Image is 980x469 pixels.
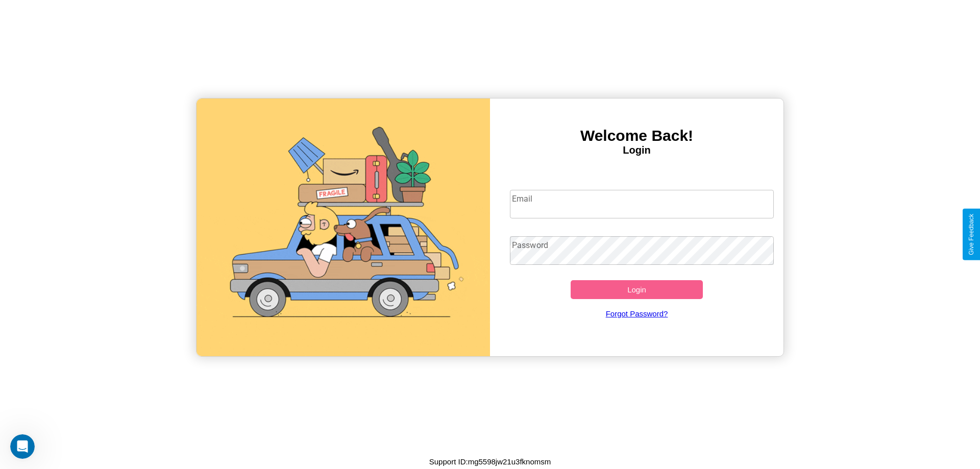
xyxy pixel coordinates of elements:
[429,455,551,468] p: Support ID: mg5598jw21u3fknomsm
[10,434,35,459] iframe: Intercom live chat
[571,280,703,299] button: Login
[490,127,783,144] h3: Welcome Back!
[505,299,769,328] a: Forgot Password?
[197,98,490,356] img: gif
[490,144,783,156] h4: Login
[968,214,975,255] div: Give Feedback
